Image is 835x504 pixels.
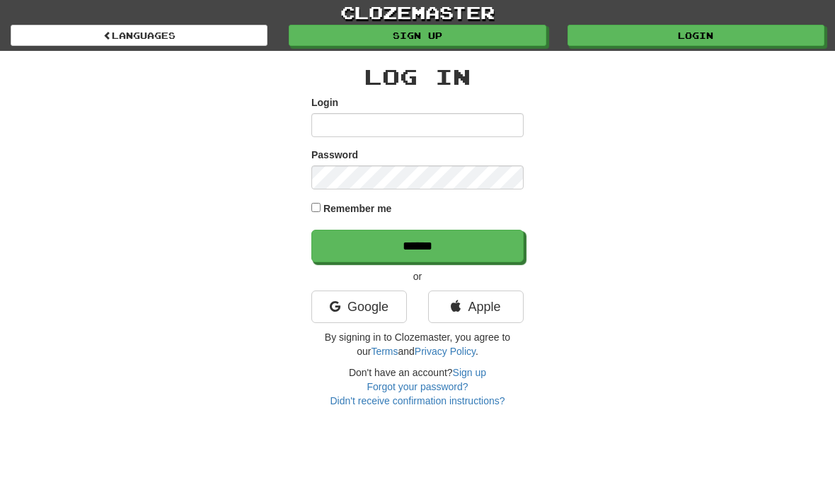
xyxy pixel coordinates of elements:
a: Google [311,291,407,323]
a: Privacy Policy [415,346,476,357]
div: Don't have an account? [311,365,524,408]
a: Apple [428,291,524,323]
p: or [311,269,524,283]
label: Remember me [323,201,392,216]
h2: Log In [311,65,524,88]
a: Sign up [453,367,486,378]
a: Didn't receive confirmation instructions? [330,395,505,406]
label: Password [311,148,358,162]
a: Login [568,25,824,46]
p: By signing in to Clozemaster, you agree to our and . [311,330,524,358]
a: Forgot your password? [367,381,468,392]
label: Login [311,95,338,110]
a: Terms [371,346,398,357]
a: Languages [11,25,267,46]
a: Sign up [289,25,546,46]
